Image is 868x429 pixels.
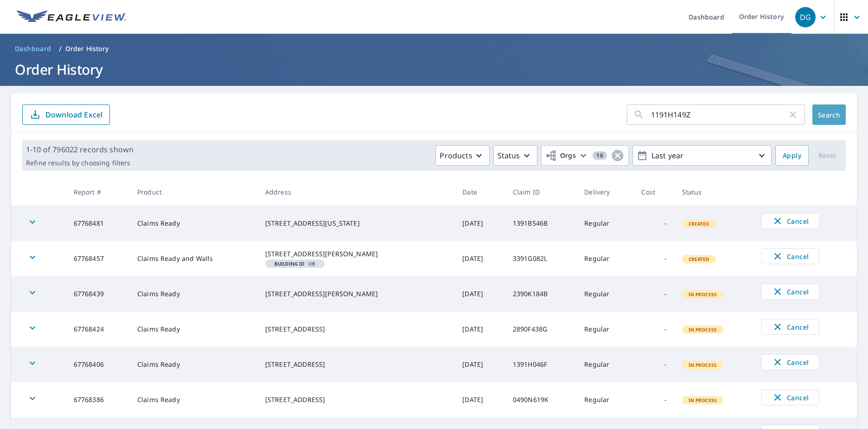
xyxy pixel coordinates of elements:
td: 2890F438G [505,312,577,347]
span: Orgs [545,150,576,162]
td: [DATE] [455,206,505,241]
button: Last year [632,145,772,166]
td: Regular [577,312,634,347]
button: Cancel [761,284,819,299]
span: Cancel [771,286,810,297]
td: Regular [577,276,634,312]
td: Regular [577,241,634,276]
td: Claims Ready [130,382,258,417]
td: 1391H046F [505,347,577,382]
button: Cancel [761,248,819,264]
td: Claims Ready [130,276,258,312]
div: DG [795,7,816,27]
p: Products [440,150,472,161]
button: Status [493,145,537,166]
td: Regular [577,382,634,417]
img: EV Logo [17,10,126,24]
th: Status [675,178,754,206]
button: Cancel [761,319,819,335]
a: Dashboard [11,41,55,56]
th: Cost [634,178,674,206]
div: [STREET_ADDRESS] [265,325,447,334]
td: - [634,312,674,347]
td: 67768439 [66,276,130,312]
div: [STREET_ADDRESS] [265,360,447,369]
td: - [634,241,674,276]
td: [DATE] [455,241,505,276]
td: 3391G082L [505,241,577,276]
td: 67768457 [66,241,130,276]
span: Apply [783,150,801,162]
div: [STREET_ADDRESS][PERSON_NAME] [265,289,447,299]
em: Building ID [274,261,305,266]
p: Refine results by choosing filters [26,159,134,167]
td: Claims Ready [130,206,258,241]
button: Cancel [761,390,819,405]
div: [STREET_ADDRESS][US_STATE] [265,219,447,228]
span: Created [683,221,715,227]
td: [DATE] [455,312,505,347]
th: Delivery [577,178,634,206]
span: Cancel [771,357,810,368]
td: 67768424 [66,312,130,347]
input: Address, Report #, Claim ID, etc. [651,102,787,128]
td: Regular [577,206,634,241]
span: Cancel [771,251,810,262]
td: 1391B546B [505,206,577,241]
li: / [59,43,62,54]
div: [STREET_ADDRESS][PERSON_NAME] [265,249,447,259]
div: [STREET_ADDRESS] [265,395,447,404]
td: 0490N619K [505,382,577,417]
span: Search [820,110,838,119]
td: Claims Ready and Walls [130,241,258,276]
th: Report # [66,178,130,206]
td: - [634,276,674,312]
button: Cancel [761,354,819,370]
th: Address [258,178,455,206]
td: [DATE] [455,382,505,417]
span: Cancel [771,215,810,227]
span: In Process [683,362,723,368]
td: - [634,347,674,382]
span: Cancel [771,321,810,332]
td: Claims Ready [130,347,258,382]
td: 67768481 [66,206,130,241]
th: Claim ID [505,178,577,206]
p: Order History [65,44,109,53]
td: [DATE] [455,347,505,382]
button: Apply [775,145,809,166]
td: Claims Ready [130,312,258,347]
button: Download Excel [22,104,110,125]
td: Regular [577,347,634,382]
span: In Process [683,397,723,403]
p: 1-10 of 796022 records shown [26,144,134,155]
th: Product [130,178,258,206]
td: [DATE] [455,276,505,312]
button: Products [435,145,489,166]
td: 2390K184B [505,276,577,312]
p: Last year [648,148,756,164]
span: Cancel [771,392,810,403]
nav: breadcrumb [11,41,857,56]
span: Created [683,256,715,262]
span: OB [269,261,321,266]
td: - [634,382,674,417]
span: Dashboard [15,44,51,53]
p: Status [498,150,520,161]
th: Date [455,178,505,206]
td: 67768386 [66,382,130,417]
button: Orgs16 [541,145,629,166]
td: 67768406 [66,347,130,382]
span: In Process [683,326,723,333]
span: 16 [593,152,607,159]
button: Search [812,104,846,125]
button: Cancel [761,213,819,229]
h1: Order History [11,60,857,79]
span: In Process [683,291,723,298]
p: Download Excel [45,110,102,120]
td: - [634,206,674,241]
